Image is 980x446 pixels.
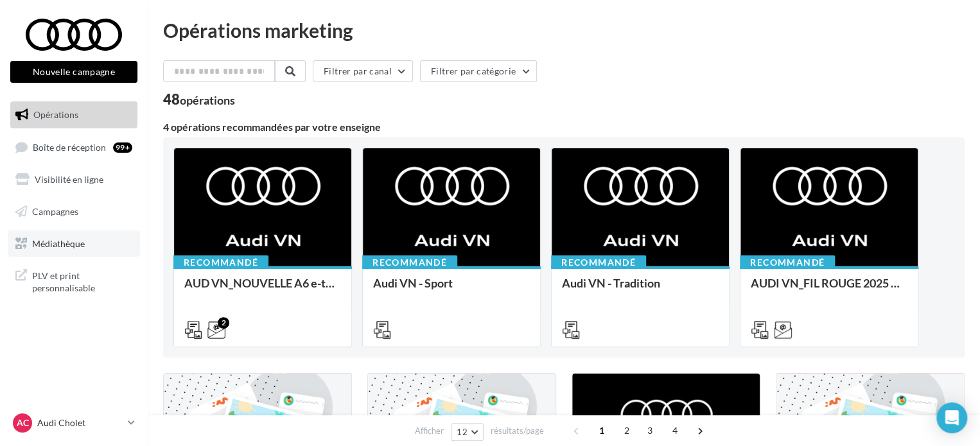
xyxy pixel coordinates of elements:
[32,237,85,248] span: Médiathèque
[562,277,719,302] div: Audi VN - Tradition
[665,420,685,441] span: 4
[415,425,444,437] span: Afficher
[10,411,137,435] a: AC Audi Cholet
[180,94,235,106] div: opérations
[457,427,468,437] span: 12
[362,255,457,270] div: Recommandé
[551,255,646,270] div: Recommandé
[936,402,967,433] div: Open Intercom Messenger
[420,60,537,82] button: Filtrer par catégorie
[8,262,140,300] a: PLV et print personnalisable
[17,416,29,429] span: AC
[163,92,235,107] div: 48
[313,60,413,82] button: Filtrer par canal
[591,420,612,441] span: 1
[751,277,907,302] div: AUDI VN_FIL ROUGE 2025 - A1, Q2, Q3, Q5 et Q4 e-tron
[373,277,530,302] div: Audi VN - Sport
[640,420,660,441] span: 3
[32,267,132,295] span: PLV et print personnalisable
[37,416,123,429] p: Audi Cholet
[35,174,103,185] span: Visibilité en ligne
[173,255,268,270] div: Recommandé
[113,142,132,153] div: 99+
[10,61,137,83] button: Nouvelle campagne
[8,230,140,257] a: Médiathèque
[451,423,484,441] button: 12
[32,206,78,217] span: Campagnes
[740,255,835,270] div: Recommandé
[163,21,965,40] div: Opérations marketing
[184,277,341,302] div: AUD VN_NOUVELLE A6 e-tron
[617,420,637,441] span: 2
[8,133,140,161] a: Boîte de réception99+
[33,141,106,152] span: Boîte de réception
[491,425,544,437] span: résultats/page
[163,122,965,132] div: 4 opérations recommandées par votre enseigne
[33,109,78,120] span: Opérations
[8,101,140,128] a: Opérations
[8,166,140,193] a: Visibilité en ligne
[8,198,140,225] a: Campagnes
[218,317,229,329] div: 2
